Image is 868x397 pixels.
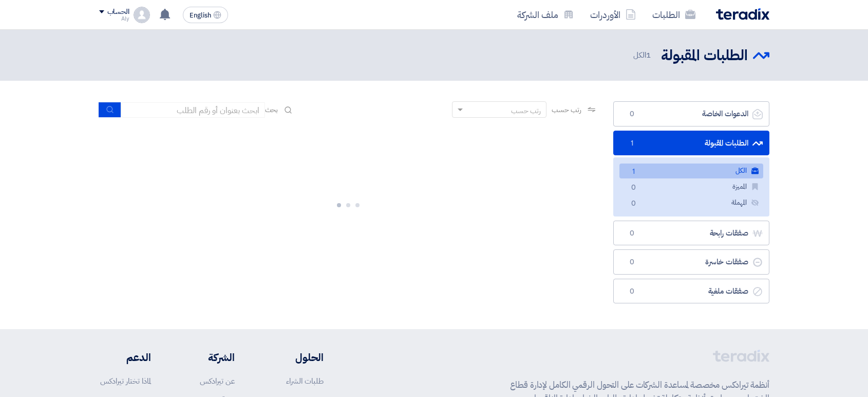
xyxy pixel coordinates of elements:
a: المميزة [619,179,763,194]
span: 0 [626,286,638,297]
span: 1 [646,49,651,61]
span: 0 [626,257,638,267]
span: 0 [628,183,640,193]
a: ملف الشركة [509,3,582,27]
li: الدعم [99,350,151,365]
a: لماذا تختار تيرادكس [100,375,151,387]
div: رتب حسب [511,105,541,116]
a: صفقات ملغية0 [613,279,769,304]
a: الدعوات الخاصة0 [613,101,769,127]
span: English [190,12,211,19]
span: 1 [628,167,640,177]
a: المهملة [619,195,763,210]
a: طلبات الشراء [286,375,324,387]
span: 0 [628,199,640,209]
span: رتب حسب [552,104,581,115]
li: الشركة [181,350,235,365]
h2: الطلبات المقبولة [661,46,748,66]
input: ابحث بعنوان أو رقم الطلب [121,102,265,118]
div: الحساب [107,8,129,16]
span: 1 [626,138,638,149]
span: بحث [265,104,278,115]
a: عن تيرادكس [200,375,235,387]
img: Teradix logo [716,8,769,20]
a: صفقات رابحة0 [613,221,769,246]
div: Aly [99,16,129,22]
a: الطلبات [644,3,704,27]
img: profile_test.png [134,7,150,23]
a: صفقات خاسرة0 [613,249,769,275]
a: الأوردرات [582,3,644,27]
a: الكل [619,164,763,178]
a: الطلبات المقبولة1 [613,131,769,156]
button: English [183,7,228,23]
li: الحلول [266,350,324,365]
span: 0 [626,109,638,119]
span: الكل [633,49,653,61]
span: 0 [626,228,638,239]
